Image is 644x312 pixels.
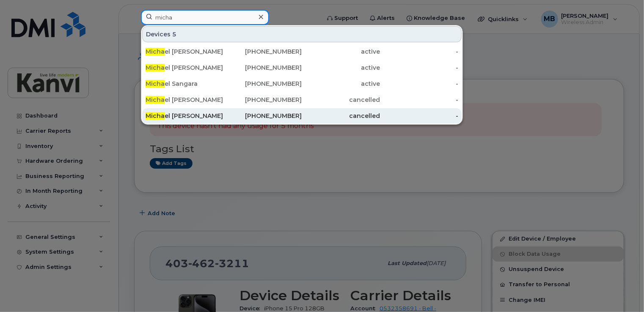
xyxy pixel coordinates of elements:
[142,60,462,75] a: Michael [PERSON_NAME][PHONE_NUMBER]active-
[380,96,458,104] div: -
[146,63,224,72] div: el [PERSON_NAME]
[380,63,458,72] div: -
[224,47,302,56] div: [PHONE_NUMBER]
[146,96,165,104] span: Micha
[146,112,165,120] span: Micha
[224,79,302,88] div: [PHONE_NUMBER]
[142,26,462,42] div: Devices
[302,112,380,120] div: cancelled
[142,92,462,107] a: Michael [PERSON_NAME][PHONE_NUMBER]cancelled-
[146,47,224,56] div: el [PERSON_NAME]
[146,79,224,88] div: el Sangara
[224,112,302,120] div: [PHONE_NUMBER]
[146,112,224,120] div: el [PERSON_NAME]
[302,63,380,72] div: active
[172,30,176,38] span: 5
[142,44,462,59] a: Michael [PERSON_NAME][PHONE_NUMBER]active-
[380,47,458,56] div: -
[380,79,458,88] div: -
[302,47,380,56] div: active
[224,63,302,72] div: [PHONE_NUMBER]
[302,96,380,104] div: cancelled
[146,48,165,55] span: Micha
[302,79,380,88] div: active
[142,76,462,91] a: Michael Sangara[PHONE_NUMBER]active-
[146,64,165,71] span: Micha
[224,96,302,104] div: [PHONE_NUMBER]
[146,80,165,88] span: Micha
[380,112,458,120] div: -
[142,108,462,123] a: Michael [PERSON_NAME][PHONE_NUMBER]cancelled-
[146,96,224,104] div: el [PERSON_NAME]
